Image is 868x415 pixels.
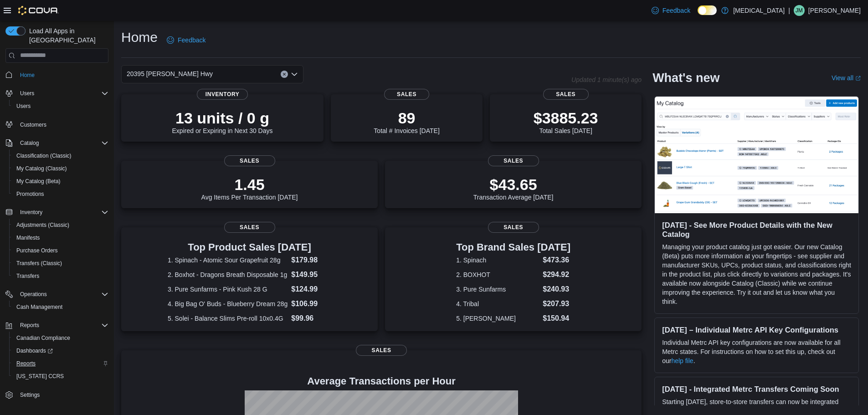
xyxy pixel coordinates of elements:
[16,138,108,149] span: Catalog
[662,338,851,365] p: Individual Metrc API key configurations are now available for all Metrc states. For instructions ...
[662,242,851,306] p: Managing your product catalog just got easier. Our new Catalog (Beta) puts more information at yo...
[13,189,48,200] a: Promotions
[9,344,112,357] a: Dashboards
[281,71,288,78] button: Clear input
[224,222,275,233] span: Sales
[9,257,112,270] button: Transfers (Classic)
[172,109,273,127] p: 13 units / 0 g
[121,28,158,46] h1: Home
[16,207,46,218] button: Inventory
[16,289,108,300] span: Operations
[9,270,112,282] button: Transfers
[168,270,288,279] dt: 2. Boxhot - Dragons Breath Disposable 1g
[543,313,570,324] dd: $150.94
[26,26,108,45] span: Load All Apps in [GEOGRAPHIC_DATA]
[488,155,539,166] span: Sales
[456,299,539,308] dt: 4. Tribal
[855,76,861,81] svg: External link
[16,190,44,198] span: Promotions
[13,345,108,356] span: Dashboards
[16,373,64,380] span: [US_STATE] CCRS
[9,357,112,370] button: Reports
[13,333,74,343] a: Canadian Compliance
[571,76,642,83] p: Updated 1 minute(s) ago
[16,347,53,354] span: Dashboards
[291,298,331,309] dd: $106.99
[13,150,108,161] span: Classification (Classic)
[662,220,851,239] h3: [DATE] - See More Product Details with the New Catalog
[16,88,38,99] button: Users
[13,150,75,161] a: Classification (Classic)
[2,388,112,401] button: Settings
[18,6,59,15] img: Cova
[172,109,273,134] div: Expired or Expiring in Next 30 Days
[456,242,570,253] h3: Top Brand Sales [DATE]
[648,1,694,20] a: Feedback
[16,320,108,331] span: Reports
[13,232,43,243] a: Manifests
[13,189,108,200] span: Promotions
[473,175,554,194] p: $43.65
[9,100,112,113] button: Users
[2,68,112,82] button: Home
[291,71,298,78] button: Open list of options
[13,258,66,269] a: Transfers (Classic)
[663,6,690,15] span: Feedback
[698,5,717,15] input: Dark Mode
[13,271,108,282] span: Transfers
[9,188,112,200] button: Promotions
[20,121,46,128] span: Customers
[20,72,35,79] span: Home
[13,232,108,243] span: Manifests
[168,285,288,294] dt: 3. Pure Sunfarms - Pink Kush 28 G
[13,302,108,313] span: Cash Management
[197,89,248,100] span: Inventory
[163,31,209,49] a: Feedback
[543,89,589,100] span: Sales
[16,102,31,110] span: Users
[2,319,112,332] button: Reports
[662,384,851,394] h3: [DATE] - Integrated Metrc Transfers Coming Soon
[20,90,34,97] span: Users
[13,302,66,313] a: Cash Management
[13,245,62,256] a: Purchase Orders
[473,175,554,201] div: Transaction Average [DATE]
[16,320,43,331] button: Reports
[16,247,58,254] span: Purchase Orders
[543,298,570,309] dd: $207.93
[16,138,42,149] button: Catalog
[662,325,851,334] h3: [DATE] – Individual Metrc API Key Configurations
[16,234,40,241] span: Manifests
[9,162,112,175] button: My Catalog (Classic)
[16,69,108,81] span: Home
[543,255,570,266] dd: $473.36
[13,220,108,231] span: Adjustments (Classic)
[16,334,70,342] span: Canadian Compliance
[13,245,108,256] span: Purchase Orders
[652,71,719,85] h2: What's new
[794,5,805,16] div: Joel Moore
[9,332,112,344] button: Canadian Compliance
[168,256,288,265] dt: 1. Spinach - Atomic Sour Grapefruit 28g
[9,231,112,244] button: Manifests
[16,119,108,130] span: Customers
[13,258,108,269] span: Transfers (Classic)
[384,89,430,100] span: Sales
[456,314,539,323] dt: 5. [PERSON_NAME]
[13,163,108,174] span: My Catalog (Classic)
[733,5,785,16] p: [MEDICAL_DATA]
[9,244,112,257] button: Purchase Orders
[16,119,50,130] a: Customers
[16,221,69,229] span: Adjustments (Classic)
[201,175,298,201] div: Avg Items Per Transaction [DATE]
[374,109,439,134] div: Total # Invoices [DATE]
[291,255,331,266] dd: $179.98
[20,291,47,298] span: Operations
[9,301,112,313] button: Cash Management
[543,269,570,280] dd: $294.92
[291,284,331,295] dd: $124.99
[534,109,598,127] p: $3885.23
[374,109,439,127] p: 89
[128,376,634,387] h4: Average Transactions per Hour
[13,333,108,343] span: Canadian Compliance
